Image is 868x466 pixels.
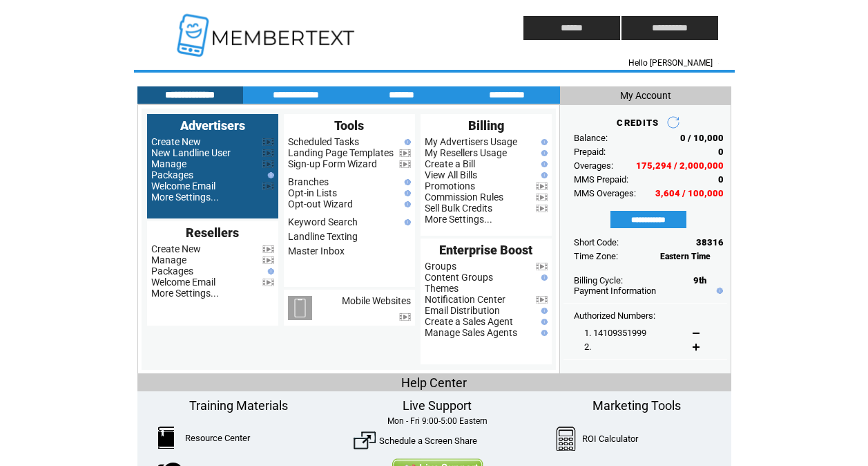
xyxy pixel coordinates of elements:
a: Create New [151,136,201,147]
span: Resellers [186,225,239,240]
img: video.png [536,183,548,190]
img: help.gif [401,219,411,225]
a: Landline Texting [288,231,358,242]
span: 175,294 / 2,000,000 [636,160,724,171]
img: mobile-websites.png [288,296,312,320]
span: MMS Prepaid: [574,174,628,185]
img: help.gif [538,330,548,336]
img: help.gif [401,190,411,196]
span: 0 / 10,000 [680,133,724,143]
a: Opt-out Wizard [288,198,353,209]
a: Content Groups [425,272,493,283]
span: 0 [718,174,724,185]
img: help.gif [538,319,548,325]
img: video.png [262,245,274,253]
a: My Resellers Usage [425,147,507,158]
img: help.gif [264,172,274,178]
a: Promotions [425,180,475,192]
span: Billing [468,118,504,133]
img: help.gif [538,274,548,281]
img: video.png [262,138,274,146]
img: video.png [262,149,274,157]
a: Mobile Websites [342,295,411,306]
img: help.gif [401,179,411,185]
span: 1. 14109351999 [584,328,646,338]
span: Time Zone: [574,251,618,261]
span: Help Center [401,375,467,390]
span: Advertisers [180,118,245,133]
a: Manage Sales Agents [425,327,517,338]
img: help.gif [713,288,723,294]
a: Scheduled Tasks [288,136,359,147]
a: Manage [151,254,186,265]
img: video.png [399,160,411,168]
span: 0 [718,147,724,157]
a: More Settings... [151,192,219,203]
a: Welcome Email [151,277,215,288]
span: My Account [620,90,671,101]
a: Payment Information [574,286,656,296]
span: 3,604 / 100,000 [655,188,724,198]
img: ScreenShare.png [354,429,376,451]
span: Training Materials [189,398,288,413]
span: MMS Overages: [574,188,636,198]
a: Create a Sales Agent [425,316,513,327]
a: Welcome Email [151,180,215,192]
span: Live Support [403,398,472,413]
img: video.png [399,313,411,321]
span: Mon - Fri 9:00-5:00 Eastern [387,416,488,426]
a: More Settings... [425,214,492,225]
a: Branches [288,176,329,187]
img: video.png [262,257,274,264]
a: Resource Center [185,433,250,443]
a: Sell Bulk Credits [425,203,492,214]
img: video.png [536,205,548,212]
span: Tools [334,118,364,133]
a: Commission Rules [425,192,503,203]
a: Create New [151,243,201,254]
a: Email Distribution [425,305,500,316]
a: Opt-in Lists [288,187,337,198]
img: help.gif [538,161,548,167]
span: Balance: [574,133,608,143]
img: help.gif [264,268,274,274]
span: Overages: [574,160,613,171]
img: video.png [536,296,548,304]
span: Short Code: [574,237,619,248]
img: video.png [536,194,548,201]
a: Manage [151,158,186,169]
a: Create a Bill [425,158,475,169]
img: help.gif [401,201,411,207]
a: Keyword Search [288,216,358,227]
span: Marketing Tools [592,398,681,413]
a: Groups [425,261,456,272]
span: Eastern Time [660,252,711,261]
img: video.png [536,263,548,270]
a: View All Bills [425,169,477,180]
a: Master Inbox [288,245,345,257]
a: New Landline User [151,147,231,158]
span: Enterprise Boost [439,243,532,257]
img: video.png [262,160,274,168]
img: help.gif [538,308,548,314]
span: 9th [693,275,706,286]
span: CREDITS [617,118,659,128]
span: Authorized Numbers: [574,310,655,321]
img: video.png [262,279,274,286]
a: Themes [425,283,459,294]
img: video.png [399,149,411,157]
a: My Advertisers Usage [425,136,517,147]
img: help.gif [538,150,548,156]
a: Packages [151,169,193,180]
img: help.gif [538,172,548,178]
a: More Settings... [151,288,219,299]
a: Packages [151,265,193,277]
img: ResourceCenter.png [158,427,174,449]
img: help.gif [401,139,411,145]
span: 38316 [696,237,724,248]
span: Prepaid: [574,147,606,157]
span: Hello [PERSON_NAME] [628,58,713,68]
img: Calculator.png [556,427,577,451]
a: ROI Calculator [582,434,638,444]
span: Billing Cycle: [574,275,623,286]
